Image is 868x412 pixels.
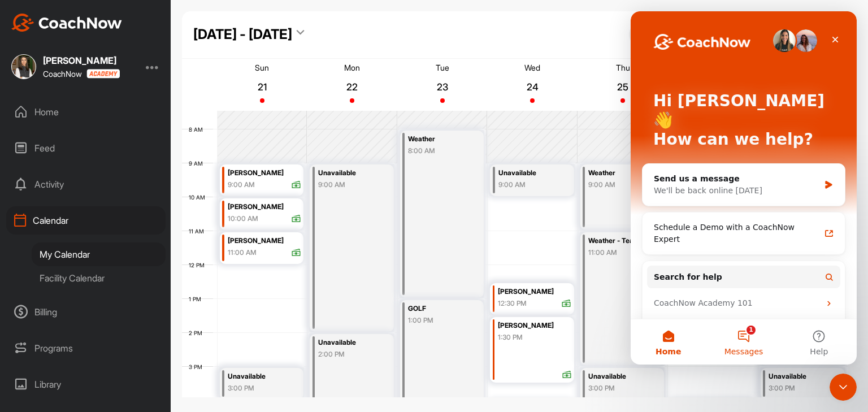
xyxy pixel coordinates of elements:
[182,126,214,133] div: 8 AM
[498,298,527,309] div: 12:30 PM
[228,383,291,393] div: 3:00 PM
[436,63,449,72] p: Tue
[11,54,36,79] img: square_318c742b3522fe015918cc0bd9a1d0e8.jpg
[578,59,668,111] a: September 25, 2025
[6,170,166,198] div: Activity
[193,24,292,45] div: [DATE] - [DATE]
[524,63,540,72] p: Wed
[408,315,471,326] div: 1:00 PM
[217,59,307,111] a: September 21, 2025
[6,134,166,162] div: Feed
[522,81,542,93] p: 24
[6,206,166,235] div: Calendar
[616,63,630,72] p: Thu
[228,370,291,383] div: Unavailable
[11,14,122,32] img: CoachNow
[498,167,562,180] div: Unavailable
[830,374,857,401] iframe: Intercom live chat
[498,319,571,332] div: [PERSON_NAME]
[408,146,471,156] div: 8:00 AM
[397,59,488,111] a: September 23, 2025
[408,302,471,315] div: GOLF
[32,242,166,266] div: My Calendar
[182,363,214,370] div: 3 PM
[613,81,633,93] p: 25
[182,329,214,336] div: 2 PM
[182,160,214,167] div: 9 AM
[182,228,215,235] div: 11 AM
[498,332,523,342] div: 1:30 PM
[228,235,301,248] div: [PERSON_NAME]
[228,180,255,190] div: 9:00 AM
[631,11,857,365] iframe: Intercom live chat
[318,180,381,190] div: 9:00 AM
[769,370,832,383] div: Unavailable
[6,334,166,362] div: Programs
[588,235,652,248] div: Weather - Teaching inside
[342,81,362,93] p: 22
[588,248,652,258] div: 11:00 AM
[43,69,120,79] div: CoachNow
[769,383,832,393] div: 3:00 PM
[318,167,381,180] div: Unavailable
[182,194,216,201] div: 10 AM
[6,370,166,398] div: Library
[86,69,120,79] img: CoachNow acadmey
[6,98,166,126] div: Home
[307,59,398,111] a: September 22, 2025
[344,63,360,72] p: Mon
[182,296,212,302] div: 1 PM
[228,167,301,180] div: [PERSON_NAME]
[32,266,166,290] div: Facility Calendar
[588,180,652,190] div: 9:00 AM
[228,201,301,214] div: [PERSON_NAME]
[228,248,257,258] div: 11:00 AM
[182,262,216,268] div: 12 PM
[588,383,652,393] div: 3:00 PM
[6,298,166,326] div: Billing
[498,180,562,190] div: 9:00 AM
[255,63,269,72] p: Sun
[228,214,258,224] div: 10:00 AM
[498,285,571,298] div: [PERSON_NAME]
[588,370,652,383] div: Unavailable
[408,133,471,146] div: Weather
[318,336,381,349] div: Unavailable
[252,81,272,93] p: 21
[588,167,652,180] div: Weather
[318,349,381,359] div: 2:00 PM
[488,59,578,111] a: September 24, 2025
[432,81,453,93] p: 23
[43,56,120,65] div: [PERSON_NAME]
